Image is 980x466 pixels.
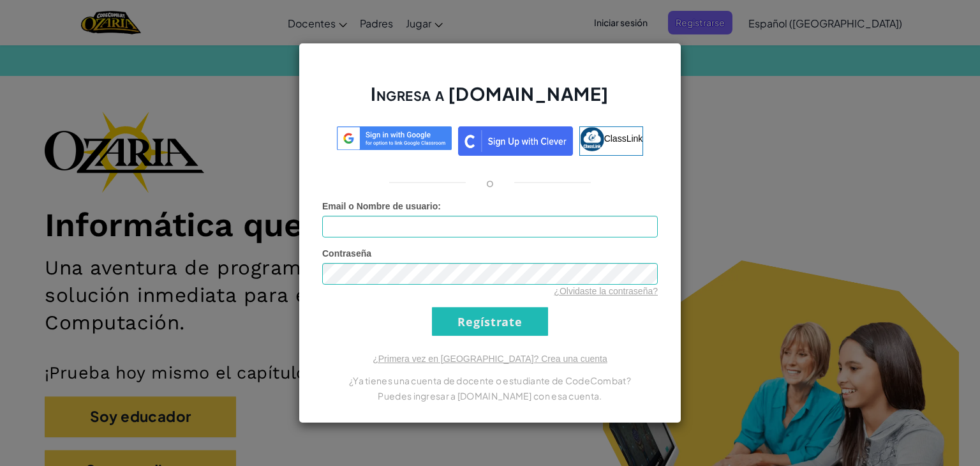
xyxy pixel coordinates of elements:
img: classlink-logo-small.png [580,127,604,151]
span: ClassLink [604,133,643,144]
h2: Ingresa a [DOMAIN_NAME] [322,82,658,119]
img: clever_sso_button@2x.png [458,126,573,156]
a: ¿Olvidaste la contraseña? [554,286,658,296]
a: ¿Primera vez en [GEOGRAPHIC_DATA]? Crea una cuenta [373,354,607,364]
p: ¿Ya tienes una cuenta de docente o estudiante de CodeCombat? [322,373,658,388]
p: o [486,175,494,190]
p: Puedes ingresar a [DOMAIN_NAME] con esa cuenta. [322,388,658,403]
input: Regístrate [432,307,548,336]
label: : [322,200,441,213]
span: Email o Nombre de usuario [322,201,438,211]
span: Contraseña [322,248,371,259]
img: log-in-google-sso.svg [337,126,452,150]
